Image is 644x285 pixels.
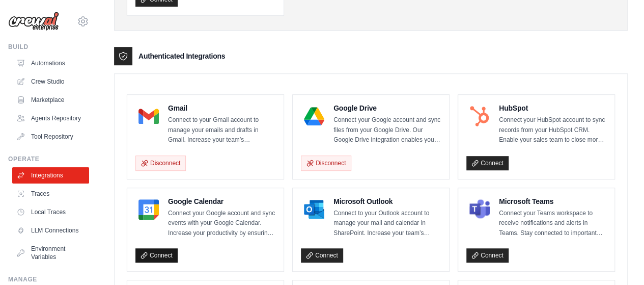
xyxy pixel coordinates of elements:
img: Logo [8,12,59,31]
a: LLM Connections [12,222,89,239]
a: Automations [12,55,89,71]
a: Agents Repository [12,110,89,126]
a: Local Traces [12,204,89,220]
h4: Google Drive [333,103,441,113]
a: Connect [301,248,343,263]
div: Widget de chat [593,236,644,285]
p: Connect your Google account and sync files from your Google Drive. Our Google Drive integration e... [333,115,441,145]
div: Operate [8,155,89,163]
a: Marketplace [12,92,89,108]
iframe: Chat Widget [593,236,644,285]
a: Tool Repository [12,128,89,145]
a: Connect [466,248,509,263]
h4: HubSpot [499,103,606,113]
h4: Microsoft Outlook [333,196,441,206]
h4: Microsoft Teams [499,196,606,206]
p: Connect your Google account and sync events with your Google Calendar. Increase your productivity... [168,209,275,239]
div: Build [8,43,89,51]
p: Connect to your Gmail account to manage your emails and drafts in Gmail. Increase your team’s pro... [168,115,275,145]
button: Disconnect [301,156,351,171]
p: Connect your HubSpot account to sync records from your HubSpot CRM. Enable your sales team to clo... [499,115,606,145]
a: Integrations [12,167,89,184]
div: Manage [8,275,89,283]
a: Crew Studio [12,73,89,90]
h4: Google Calendar [168,196,275,206]
button: Disconnect [135,156,186,171]
img: Gmail Logo [138,106,159,126]
img: Microsoft Outlook Logo [304,199,324,220]
a: Environment Variables [12,241,89,265]
a: Connect [466,156,509,170]
p: Connect to your Outlook account to manage your mail and calendar in SharePoint. Increase your tea... [333,209,441,239]
img: Google Drive Logo [304,106,324,126]
h4: Gmail [168,103,275,113]
a: Traces [12,186,89,202]
p: Connect your Teams workspace to receive notifications and alerts in Teams. Stay connected to impo... [499,209,606,239]
img: HubSpot Logo [469,106,490,126]
img: Google Calendar Logo [138,199,159,220]
h3: Authenticated Integrations [138,51,225,61]
a: Connect [135,248,178,263]
img: Microsoft Teams Logo [469,199,490,220]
